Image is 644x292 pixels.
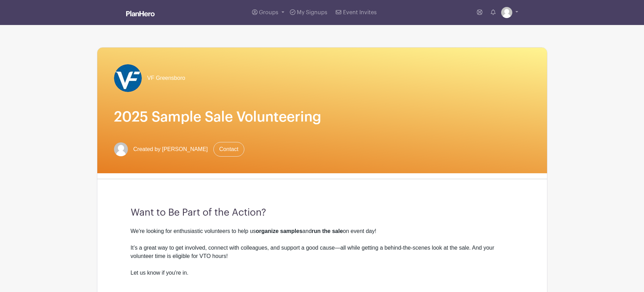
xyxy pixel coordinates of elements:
img: default-ce2991bfa6775e67f084385cd625a349d9dcbb7a52a09fb2fda1e96e2d18dcdb.png [501,7,512,18]
strong: run the sale [312,228,343,234]
span: My Signups [297,10,327,15]
img: logo_white-6c42ec7e38ccf1d336a20a19083b03d10ae64f83f12c07503d8b9e83406b4c7d.svg [126,11,155,16]
a: Contact [213,142,244,157]
div: Let us know if you're in. [131,269,514,285]
h1: 2025 Sample Sale Volunteering [114,109,530,125]
h3: Want to Be Part of the Action? [131,207,514,219]
span: VF Greensboro [147,74,185,82]
img: VF_Icon_FullColor_CMYK-small.jpg [114,64,142,92]
span: Created by [PERSON_NAME] [133,145,208,153]
span: Groups [259,10,278,15]
img: default-ce2991bfa6775e67f084385cd625a349d9dcbb7a52a09fb2fda1e96e2d18dcdb.png [114,142,128,156]
strong: organize samples [256,228,302,234]
span: Event Invites [343,10,377,15]
div: We're looking for enthusiastic volunteers to help us and on event day! It’s a great way to get in... [131,227,514,269]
